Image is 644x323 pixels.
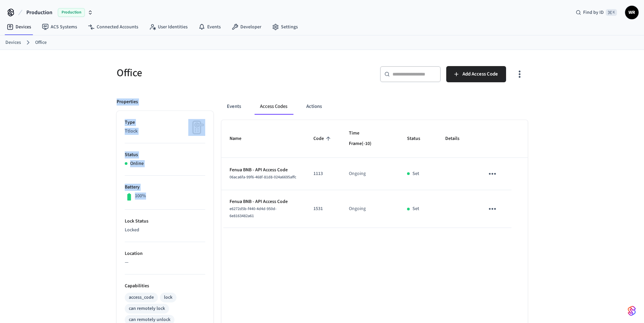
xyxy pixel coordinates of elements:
span: Add Access Code [462,70,498,79]
td: Ongoing [341,158,399,190]
p: Set [412,170,419,177]
img: Placeholder Lock Image [188,119,205,136]
p: Locked [125,227,205,234]
div: lock [164,294,172,301]
p: Set [412,205,419,212]
span: Production [58,8,85,17]
span: 06aca6fa-99f6-468f-81d8-024a6695affc [230,174,296,180]
span: WR [626,6,638,19]
div: ant example [221,98,528,115]
a: Developer [226,21,267,33]
p: Battery [125,184,205,191]
p: Fenua BNB - API Access Code [230,167,297,174]
span: Code [313,134,333,144]
button: WR [625,6,639,19]
div: can remotely lock [129,305,165,312]
a: Devices [1,21,37,33]
p: Location [125,250,205,257]
a: Devices [5,39,21,46]
span: Status [407,134,429,144]
td: Ongoing [341,190,399,228]
span: e6272d5b-f440-4d4d-950d-6e8163482a61 [230,206,277,219]
p: Online [130,160,144,167]
a: ACS Systems [37,21,82,33]
p: 1531 [313,205,333,212]
p: Ttlock [125,128,205,135]
h5: Office [117,66,318,80]
table: sticky table [221,120,528,228]
p: Type [125,119,205,126]
img: SeamLogoGradient.69752ec5.svg [628,305,636,316]
p: 1113 [313,170,333,177]
p: Properties [117,98,138,106]
div: Find by ID⌘ K [570,6,622,19]
p: — [125,259,205,266]
a: Office [35,39,47,46]
button: Actions [301,98,327,115]
a: Connected Accounts [82,21,144,33]
span: Name [230,134,250,144]
button: Access Codes [255,98,293,115]
span: Details [445,134,468,144]
button: Add Access Code [446,66,506,82]
span: ⌘ K [606,9,617,16]
p: 100% [135,193,146,200]
span: Find by ID [583,9,604,16]
span: Time Frame(-10) [349,128,391,149]
div: access_code [129,294,154,301]
span: Production [26,8,52,17]
p: Lock Status [125,218,205,225]
a: Events [193,21,226,33]
p: Status [125,151,205,158]
p: Capabilities [125,283,205,290]
a: Settings [267,21,303,33]
p: Fenua BNB - API Access Code [230,198,297,205]
a: User Identities [144,21,193,33]
button: Events [221,98,246,115]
